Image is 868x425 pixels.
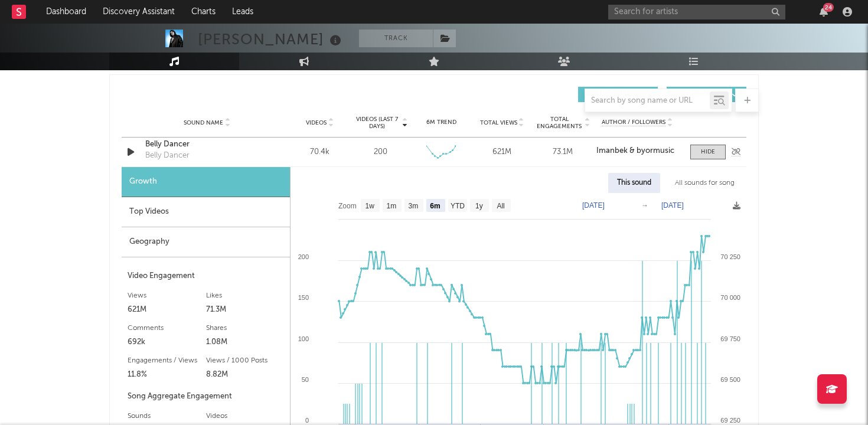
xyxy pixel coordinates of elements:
[145,139,269,151] a: Belly Dancer
[128,289,206,303] div: Views
[128,321,206,335] div: Comments
[720,294,740,301] text: 70 000
[122,167,290,197] div: Growth
[596,147,678,155] a: Imanbek & byormusic
[353,116,401,130] span: Videos (last 7 days)
[122,197,290,227] div: Top Videos
[720,376,740,383] text: 69 500
[306,119,327,126] span: Videos
[475,202,483,210] text: 1y
[128,368,206,382] div: 11.8%
[578,87,658,102] button: UGC(1k)
[820,7,828,17] button: 24
[298,294,309,301] text: 150
[338,202,357,210] text: Zoom
[359,30,433,47] button: Track
[198,30,344,49] div: [PERSON_NAME]
[366,202,375,210] text: 1w
[720,417,740,424] text: 69 250
[298,335,309,342] text: 100
[374,146,387,158] div: 200
[414,118,469,127] div: 6M Trend
[387,202,397,210] text: 1m
[145,150,190,162] div: Belly Dancer
[497,202,504,210] text: All
[582,201,605,210] text: [DATE]
[305,417,309,424] text: 0
[128,335,206,349] div: 692k
[128,354,206,368] div: Engagements / Views
[430,202,440,210] text: 6m
[720,253,740,260] text: 70 250
[292,146,347,158] div: 70.4k
[298,253,309,260] text: 200
[451,202,465,210] text: YTD
[184,119,223,126] span: Sound Name
[206,321,285,335] div: Shares
[720,335,740,342] text: 69 750
[661,201,684,210] text: [DATE]
[480,119,517,126] span: Total Views
[602,119,665,126] span: Author / Followers
[128,390,284,404] div: Song Aggregate Engagement
[206,303,285,317] div: 71.3M
[641,201,648,210] text: →
[206,289,285,303] div: Likes
[667,87,746,102] button: Official(3)
[596,147,674,155] strong: Imanbek & byormusic
[128,303,206,317] div: 621M
[666,173,743,193] div: All sounds for song
[409,202,419,210] text: 3m
[608,173,660,193] div: This sound
[206,335,285,349] div: 1.08M
[475,146,530,158] div: 621M
[536,116,583,130] span: Total Engagements
[206,354,285,368] div: Views / 1000 Posts
[122,227,290,257] div: Geography
[206,368,285,382] div: 8.82M
[206,409,285,423] div: Videos
[302,376,309,383] text: 50
[536,146,590,158] div: 73.1M
[823,3,834,12] div: 24
[608,5,785,19] input: Search for artists
[128,409,206,423] div: Sounds
[585,96,710,106] input: Search by song name or URL
[128,269,284,283] div: Video Engagement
